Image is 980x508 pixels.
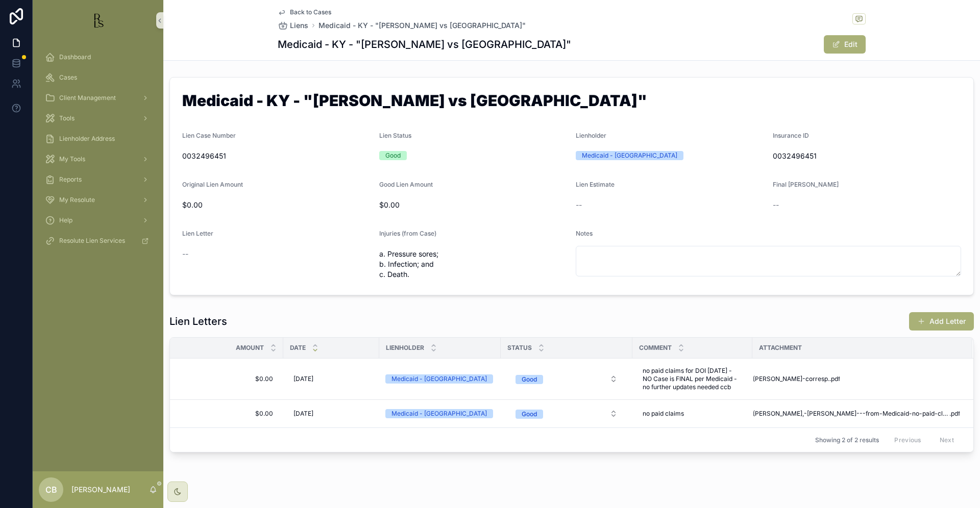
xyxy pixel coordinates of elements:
[182,132,236,139] span: Lien Case Number
[582,151,677,160] div: Medicaid - [GEOGRAPHIC_DATA]
[385,409,495,418] a: Medicaid - [GEOGRAPHIC_DATA]
[182,181,243,188] span: Original Lien Amount
[522,375,537,384] div: Good
[90,12,106,29] img: App logo
[385,374,495,384] a: Medicaid - [GEOGRAPHIC_DATA]
[753,410,949,418] span: [PERSON_NAME],-[PERSON_NAME]---from-Medicaid-no-paid-claims
[182,249,188,259] span: --
[236,344,264,352] span: Amount
[576,200,582,210] span: --
[773,151,962,161] span: 0032496451
[385,151,401,160] div: Good
[576,132,606,139] span: Lienholder
[182,93,961,112] h1: Medicaid - KY - "[PERSON_NAME] vs [GEOGRAPHIC_DATA]"
[379,230,436,237] span: Injuries (from Case)
[391,374,487,384] div: Medicaid - [GEOGRAPHIC_DATA]
[290,344,306,352] span: Date
[949,410,960,418] span: .pdf
[59,216,72,224] span: Help
[773,132,809,139] span: Insurance ID
[182,371,277,387] a: $0.00
[59,237,125,245] span: Resolute Lien Services
[507,404,626,423] a: Select Button
[576,230,593,237] span: Notes
[39,191,157,209] a: My Resolute
[290,8,331,16] span: Back to Cases
[59,53,91,61] span: Dashboard
[639,405,746,422] a: no paid claims
[39,130,157,148] a: Lienholder Address
[909,312,974,331] button: Add Letter
[278,20,308,31] a: Liens
[639,344,672,352] span: Comment
[278,8,331,16] a: Back to Cases
[182,200,371,210] span: $0.00
[753,375,960,383] a: [PERSON_NAME]-corresp..pdf
[522,410,537,419] div: Good
[773,200,779,210] span: --
[643,367,742,391] span: no paid claims for DOI [DATE] - NO Case is FINAL per Medicaid - no further updates needed ccb
[59,94,116,102] span: Client Management
[182,405,277,422] a: $0.00
[753,410,960,418] a: [PERSON_NAME],-[PERSON_NAME]---from-Medicaid-no-paid-claims.pdf
[290,20,308,31] span: Liens
[379,132,411,139] span: Lien Status
[379,249,568,280] span: a. Pressure sores; b. Infection; and c. Death.
[639,363,746,395] a: no paid claims for DOI [DATE] - NO Case is FINAL per Medicaid - no further updates needed ccb
[293,410,313,418] span: [DATE]
[59,175,82,184] span: Reports
[182,151,371,161] span: 0032496451
[59,135,115,143] span: Lienholder Address
[278,37,571,52] h1: Medicaid - KY - "[PERSON_NAME] vs [GEOGRAPHIC_DATA]"
[289,371,373,387] a: [DATE]
[773,181,839,188] span: Final [PERSON_NAME]
[753,375,829,383] span: [PERSON_NAME]-corresp.
[815,436,879,444] span: Showing 2 of 2 results
[182,230,213,237] span: Lien Letter
[824,35,866,54] button: Edit
[169,314,227,328] h1: Lien Letters
[379,200,568,210] span: $0.00
[507,344,532,352] span: Status
[59,155,85,163] span: My Tools
[289,405,373,422] a: [DATE]
[39,89,157,107] a: Client Management
[507,370,626,388] button: Select Button
[186,375,273,383] span: $0.00
[39,68,157,87] a: Cases
[386,344,424,352] span: Lienholder
[33,41,163,263] div: scrollable content
[39,109,157,128] a: Tools
[391,409,487,418] div: Medicaid - [GEOGRAPHIC_DATA]
[59,73,77,82] span: Cases
[39,150,157,168] a: My Tools
[379,181,433,188] span: Good Lien Amount
[759,344,802,352] span: Attachment
[39,170,157,189] a: Reports
[59,196,95,204] span: My Resolute
[643,410,684,418] span: no paid claims
[576,181,615,188] span: Lien Estimate
[507,404,626,423] button: Select Button
[59,114,75,122] span: Tools
[39,48,157,66] a: Dashboard
[39,232,157,250] a: Resolute Lien Services
[186,410,273,418] span: $0.00
[39,211,157,230] a: Help
[71,485,130,495] p: [PERSON_NAME]
[829,375,840,383] span: .pdf
[45,484,57,496] span: CB
[293,375,313,383] span: [DATE]
[507,369,626,389] a: Select Button
[318,20,526,31] a: Medicaid - KY - "[PERSON_NAME] vs [GEOGRAPHIC_DATA]"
